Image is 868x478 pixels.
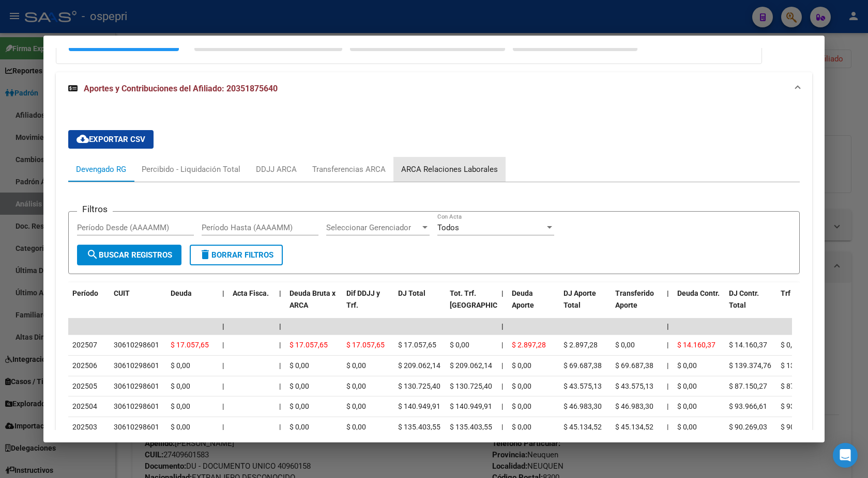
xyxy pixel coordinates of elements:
span: $ 43.575,13 [615,382,653,390]
span: 202503 [72,423,97,431]
div: Devengado RG [76,164,126,175]
span: Tot. Trf. [GEOGRAPHIC_DATA] [450,289,520,309]
datatable-header-cell: Transferido Aporte [611,282,663,328]
span: $ 130.725,40 [398,382,440,390]
datatable-header-cell: DJ Contr. Total [725,282,776,328]
span: $ 87.150,27 [729,382,767,390]
span: Deuda Bruta x ARCA [290,289,336,309]
span: Deuda [171,289,192,297]
span: $ 0,00 [512,423,531,431]
span: $ 14.160,37 [677,341,715,349]
span: $ 0,00 [615,341,635,349]
span: $ 93.966,61 [781,402,819,410]
span: $ 0,00 [450,341,469,349]
span: $ 46.983,30 [564,402,602,410]
span: Borrar Filtros [199,250,273,260]
span: $ 90.269,03 [729,423,767,431]
span: | [222,402,224,410]
span: $ 2.897,28 [564,341,598,349]
span: $ 0,00 [346,423,366,431]
span: Período [72,289,98,297]
span: $ 0,00 [512,382,531,390]
datatable-header-cell: DJ Aporte Total [559,282,611,328]
span: | [279,322,281,330]
span: DJ Contr. Total [729,289,759,309]
datatable-header-cell: Tot. Trf. Bruto [446,282,497,328]
span: | [501,341,503,349]
span: | [667,341,668,349]
span: | [222,289,224,297]
mat-expansion-panel-header: Aportes y Contribuciones del Afiliado: 20351875640 [56,72,812,105]
div: 30610298601 [114,401,159,412]
div: Transferencias ARCA [312,164,386,175]
div: 30610298601 [114,421,159,433]
button: Buscar Registros [77,245,181,265]
span: $ 0,00 [171,402,190,410]
span: Deuda Contr. [677,289,720,297]
span: $ 14.160,37 [729,341,767,349]
span: 202507 [72,341,97,349]
span: $ 0,00 [171,382,190,390]
h3: Filtros [77,203,113,215]
span: | [222,382,224,390]
datatable-header-cell: Trf Contr. [776,282,828,328]
span: | [667,361,668,370]
span: | [501,322,504,330]
span: Acta Fisca. [233,289,269,297]
span: $ 0,00 [290,382,309,390]
span: $ 43.575,13 [564,382,602,390]
span: $ 209.062,14 [398,361,440,370]
span: | [667,402,668,410]
datatable-header-cell: Acta Fisca. [229,282,275,328]
span: $ 87.150,27 [781,382,819,390]
span: CUIT [114,289,130,297]
div: ARCA Relaciones Laborales [401,164,498,175]
mat-icon: delete [199,248,211,261]
span: $ 135.403,55 [398,423,440,431]
span: $ 140.949,91 [398,402,440,410]
span: DJ Aporte Total [564,289,596,309]
span: | [222,361,224,370]
span: | [222,322,224,330]
span: | [222,423,224,431]
datatable-header-cell: | [218,282,229,328]
span: $ 0,00 [346,402,366,410]
span: | [501,289,504,297]
span: 202505 [72,382,97,390]
span: $ 0,00 [171,423,190,431]
span: $ 90.269,03 [781,423,819,431]
datatable-header-cell: Deuda Contr. [673,282,725,328]
div: 30610298601 [114,360,159,372]
div: 30610298601 [114,339,159,351]
span: $ 209.062,14 [450,361,492,370]
span: | [501,361,503,370]
mat-icon: search [86,248,99,261]
span: | [279,382,281,390]
span: $ 0,00 [290,402,309,410]
span: | [667,423,668,431]
div: DDJJ ARCA [256,164,297,175]
span: $ 130.725,40 [450,382,492,390]
span: $ 0,00 [290,361,309,370]
span: Transferido Aporte [615,289,654,309]
span: 202504 [72,402,97,410]
datatable-header-cell: | [275,282,285,328]
datatable-header-cell: CUIT [110,282,166,328]
span: Trf Contr. [781,289,812,297]
span: Deuda Aporte [512,289,534,309]
span: $ 139.374,76 [781,361,823,370]
datatable-header-cell: DJ Total [394,282,446,328]
span: $ 17.057,65 [346,341,385,349]
span: $ 17.057,65 [171,341,209,349]
span: $ 93.966,61 [729,402,767,410]
span: $ 0,00 [171,361,190,370]
span: | [279,289,281,297]
span: | [667,382,668,390]
span: | [501,402,503,410]
mat-icon: cloud_download [77,133,89,145]
span: Seleccionar Gerenciador [326,223,420,232]
span: $ 0,00 [677,382,697,390]
span: $ 0,00 [512,402,531,410]
span: $ 140.949,91 [450,402,492,410]
span: Aportes y Contribuciones del Afiliado: 20351875640 [84,84,278,93]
